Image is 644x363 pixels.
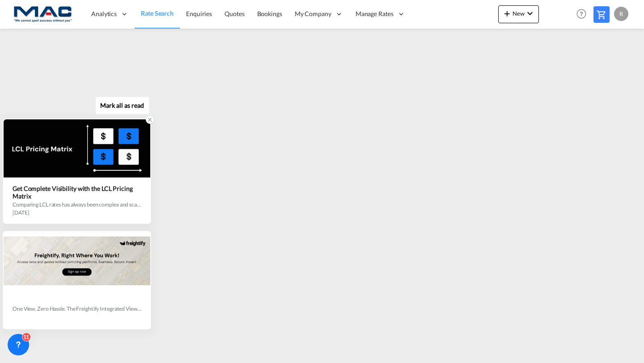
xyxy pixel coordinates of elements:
[614,7,628,21] div: R
[525,8,535,19] md-icon: icon-chevron-down
[574,6,589,21] span: Help
[498,5,539,23] button: icon-plus 400-fgNewicon-chevron-down
[295,9,331,18] span: My Company
[13,4,74,24] img: 1e1565b0fc7d11eea906a1c1a73e9984.jpg
[225,10,244,17] span: Quotes
[257,10,282,17] span: Bookings
[502,8,513,19] md-icon: icon-plus 400-fg
[186,10,212,17] span: Enquiries
[574,6,593,22] div: Help
[141,9,174,17] span: Rate Search
[502,10,535,17] span: New
[91,9,117,18] span: Analytics
[356,9,394,18] span: Manage Rates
